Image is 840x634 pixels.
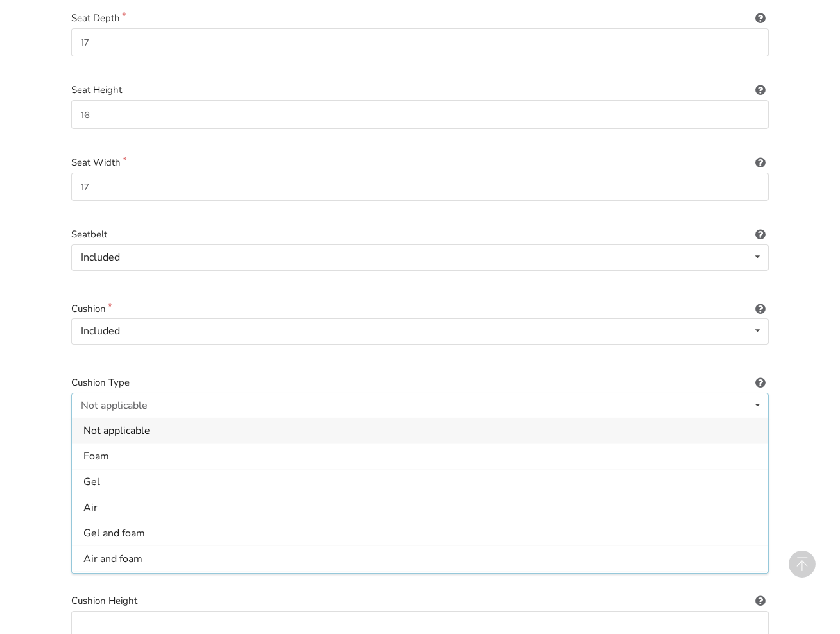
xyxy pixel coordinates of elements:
label: Cushion [71,302,769,316]
span: Gel [83,475,100,489]
label: Seat Depth [71,11,769,26]
div: Not applicable [81,400,148,411]
span: Air and foam [83,552,142,566]
label: Cushion Height [71,594,769,608]
span: Gel and foam [83,526,145,540]
label: Seatbelt [71,227,769,242]
div: Included [81,326,120,336]
span: Not applicable [83,424,150,438]
div: Included [81,252,120,262]
label: Cushion Type [71,375,769,390]
label: Seat Height [71,83,769,98]
span: Foam [83,449,109,463]
label: Seat Width [71,155,769,170]
span: Air [83,501,98,515]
